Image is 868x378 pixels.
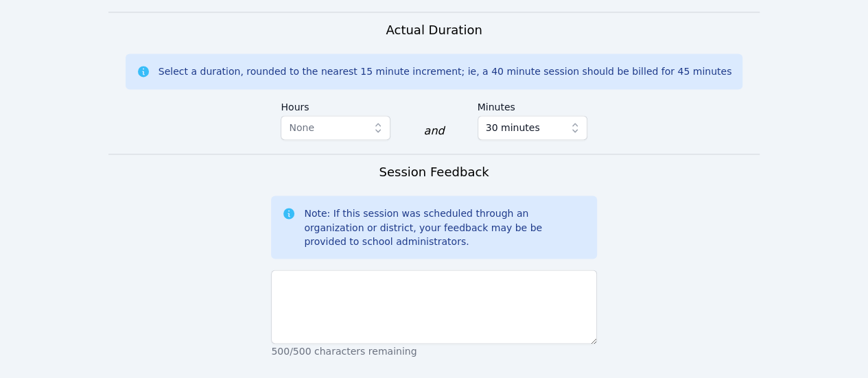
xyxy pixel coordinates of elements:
button: None [281,115,390,140]
h3: Session Feedback [379,163,489,182]
div: Note: If this session was scheduled through an organization or district, your feedback may be be ... [304,206,585,248]
label: Minutes [478,95,587,115]
div: Select a duration, rounded to the nearest 15 minute increment; ie, a 40 minute session should be ... [159,64,731,78]
label: Hours [281,95,390,115]
div: and [423,123,444,139]
span: None [289,122,314,133]
span: 30 minutes [486,119,540,136]
h3: Actual Duration [386,21,482,40]
button: 30 minutes [478,115,587,140]
p: 500/500 characters remaining [271,344,596,357]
